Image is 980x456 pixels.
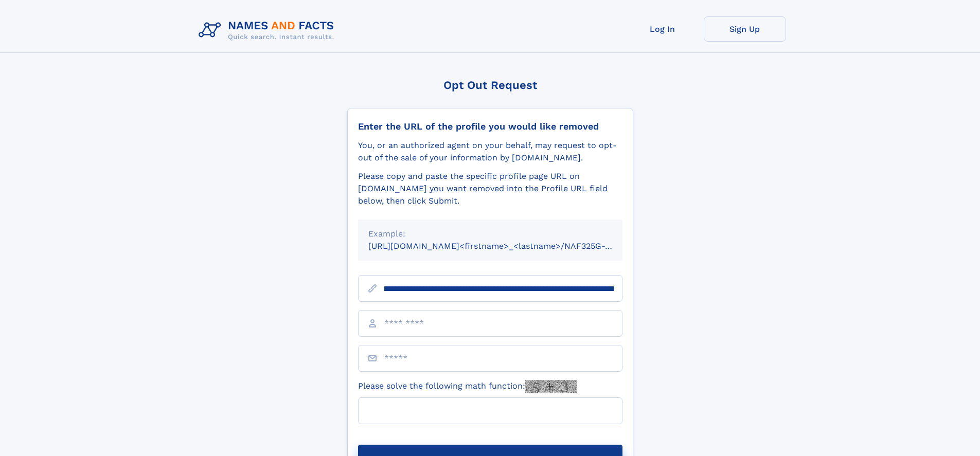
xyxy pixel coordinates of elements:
[358,121,622,132] div: Enter the URL of the profile you would like removed
[358,380,577,393] label: Please solve the following math function:
[368,241,642,251] small: [URL][DOMAIN_NAME]<firstname>_<lastname>/NAF325G-xxxxxxxx
[194,16,343,44] img: Logo Names and Facts
[368,228,612,240] div: Example:
[347,79,633,92] div: Opt Out Request
[358,170,622,207] div: Please copy and paste the specific profile page URL on [DOMAIN_NAME] you want removed into the Pr...
[704,16,786,42] a: Sign Up
[621,16,704,42] a: Log In
[358,139,622,164] div: You, or an authorized agent on your behalf, may request to opt-out of the sale of your informatio...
